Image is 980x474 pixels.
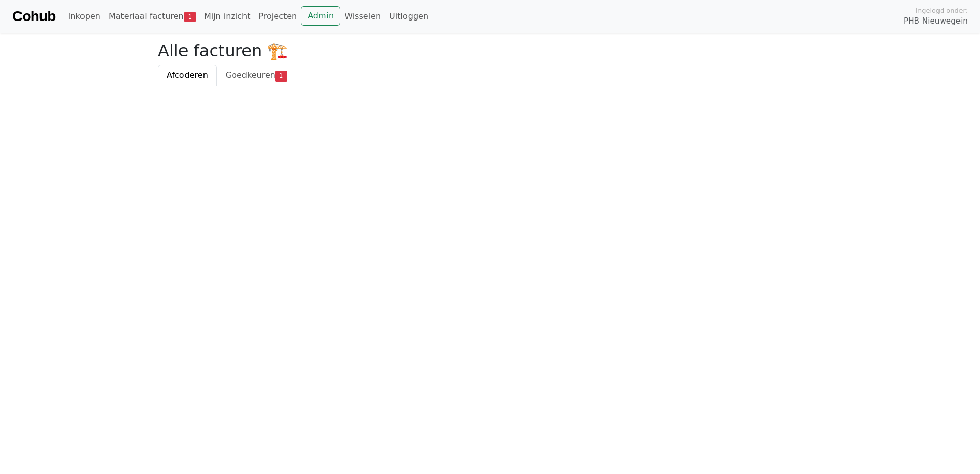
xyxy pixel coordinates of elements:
span: 1 [184,12,196,22]
span: 1 [275,71,287,81]
a: Admin [301,6,340,26]
a: Goedkeuren1 [217,65,296,86]
a: Mijn inzicht [200,6,255,27]
a: Wisselen [340,6,385,27]
span: Goedkeuren [226,70,275,80]
a: Cohub [12,4,55,29]
a: Afcoderen [158,65,217,86]
h2: Alle facturen 🏗️ [158,41,822,61]
a: Inkopen [64,6,104,27]
a: Uitloggen [385,6,433,27]
span: Afcoderen [167,70,208,80]
span: Ingelogd onder: [915,6,968,15]
span: PHB Nieuwegein [904,15,968,27]
a: Projecten [254,6,301,27]
a: Materiaal facturen1 [105,6,200,27]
